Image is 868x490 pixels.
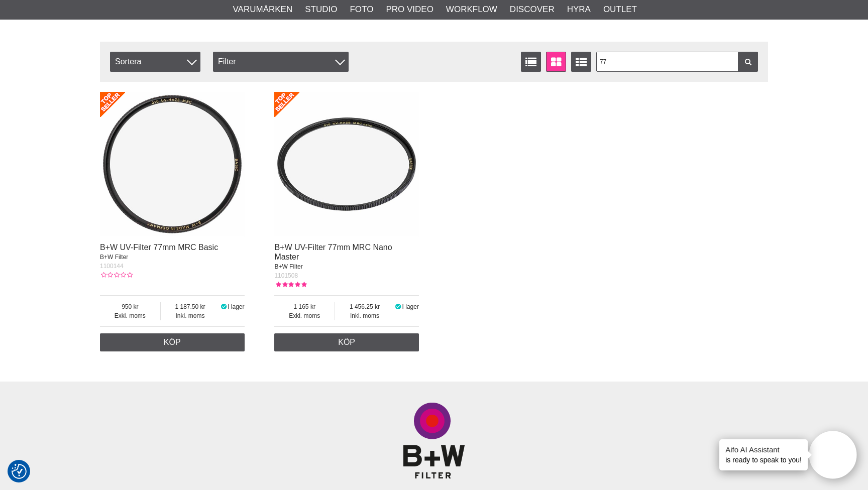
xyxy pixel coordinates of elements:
span: Exkl. moms [100,311,160,320]
span: 1101508 [274,272,298,279]
div: is ready to speak to you! [719,439,808,470]
span: Inkl. moms [161,311,220,320]
a: B+W UV-Filter 77mm MRC Basic [100,243,218,252]
div: Kundbetyg: 0 [100,271,132,280]
a: Filtrera [738,52,758,72]
a: Hyra [567,3,591,16]
span: 950 [100,302,160,311]
i: I lager [394,303,402,310]
a: Varumärken [233,3,293,16]
span: 1 165 [274,302,335,311]
a: Listvisning [521,52,541,72]
div: Kundbetyg: 5.00 [274,280,306,289]
a: Köp [100,333,245,351]
a: Fönstervisning [546,52,566,72]
a: Foto [350,3,373,16]
a: Discover [510,3,555,16]
a: Pro Video [386,3,433,16]
span: Inkl. moms [335,311,394,320]
a: Workflow [446,3,497,16]
span: I lager [402,303,419,310]
img: B+W UV-Filter 77mm MRC Basic [100,92,245,236]
a: Outlet [603,3,637,16]
img: B+W Original Filter [403,401,466,483]
img: B+W UV-Filter 77mm MRC Nano Master [274,92,419,236]
h4: Aifo AI Assistant [725,444,802,455]
a: B+W UV-Filter 77mm MRC Nano Master [274,243,392,261]
a: Köp [274,333,419,351]
span: Exkl. moms [274,311,335,320]
a: Studio [305,3,337,16]
span: I lager [228,303,244,310]
span: B+W Filter [274,263,302,270]
span: Sortera [110,52,200,72]
span: 1100144 [100,263,124,270]
span: 1 187.50 [161,302,220,311]
button: Samtyckesinställningar [12,462,27,480]
i: I lager [220,303,228,310]
img: Revisit consent button [12,464,27,479]
span: 1 456.25 [335,302,394,311]
div: Filter [213,52,349,72]
a: Utökad listvisning [571,52,591,72]
span: B+W Filter [100,254,128,261]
